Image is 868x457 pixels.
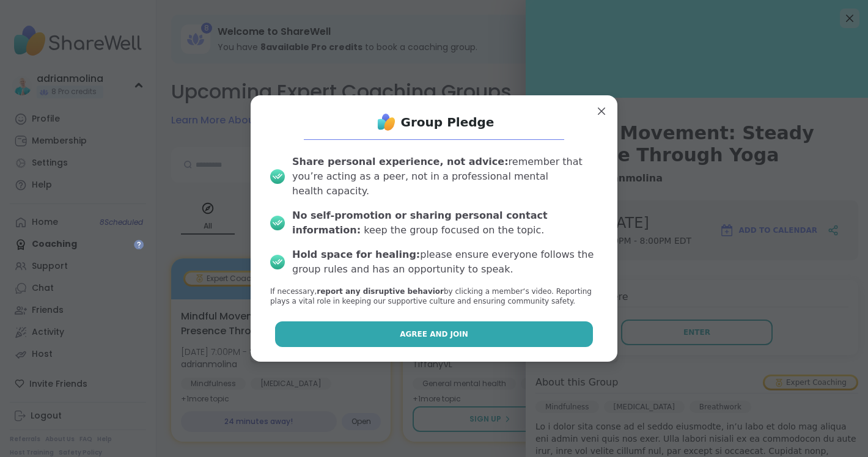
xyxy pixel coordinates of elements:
span: Agree and Join [400,329,468,340]
h1: Group Pledge [401,114,495,131]
img: ShareWell Logo [374,110,399,134]
b: Share personal experience, not advice: [292,156,509,167]
div: please ensure everyone follows the group rules and has an opportunity to speak. [292,247,598,277]
iframe: Spotlight [134,239,144,249]
b: report any disruptive behavior [317,287,444,296]
b: No self-promotion or sharing personal contact information: [292,210,548,236]
p: If necessary, by clicking a member‘s video. Reporting plays a vital role in keeping our supportiv... [270,287,598,307]
div: remember that you’re acting as a peer, not in a professional mental health capacity. [292,155,598,199]
b: Hold space for healing: [292,249,420,260]
button: Agree and Join [275,321,594,347]
div: keep the group focused on the topic. [292,208,598,238]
